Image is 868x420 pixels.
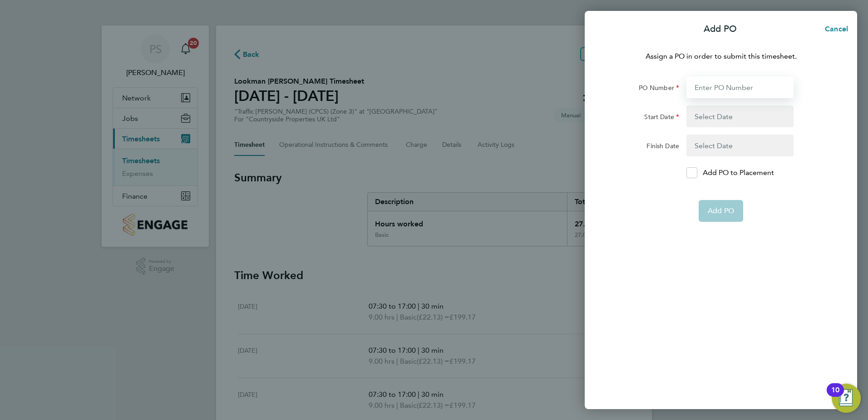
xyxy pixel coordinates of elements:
[644,113,679,124] label: Start Date
[646,142,679,153] label: Finish Date
[610,51,832,62] p: Assign a PO in order to submit this timesheet.
[832,384,861,413] button: Open Resource Center, 10 new notifications
[822,25,848,33] span: Cancel
[686,76,794,98] input: Enter PO Number
[639,84,679,95] label: PO Number
[810,20,857,38] button: Cancel
[703,167,774,178] p: Add PO to Placement
[704,23,737,35] p: Add PO
[831,390,839,402] div: 10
